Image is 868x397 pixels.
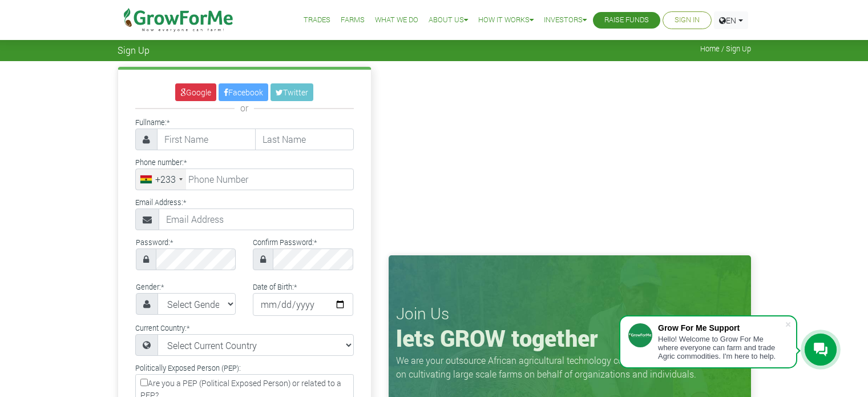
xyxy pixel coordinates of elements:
[304,14,330,26] a: Trades
[155,173,176,186] div: +233
[140,379,148,386] input: Are you a PEP (Political Exposed Person) or related to a PEP?
[478,14,534,26] a: How it Works
[159,208,354,230] input: Email Address
[135,101,354,115] div: or
[136,282,164,292] label: Gender:
[136,237,173,248] label: Password:
[135,117,169,128] label: Fullname:
[253,237,317,248] label: Confirm Password:
[157,129,256,150] input: First Name
[604,14,649,26] a: Raise Funds
[658,335,785,360] div: Hello! Welcome to Grow For Me where everyone can farm and trade Agric commodities. I'm here to help.
[135,363,241,374] label: Politically Exposed Person (PEP):
[429,14,468,26] a: About Us
[675,14,700,26] a: Sign In
[136,169,186,190] div: Ghana (Gaana): +233
[175,83,216,101] a: Google
[135,169,354,190] input: Phone Number
[118,45,150,55] span: Sign Up
[658,323,785,332] div: Grow For Me Support
[396,324,744,352] h1: lets GROW together
[135,157,187,168] label: Phone number:
[396,304,744,323] h3: Join Us
[375,14,418,26] a: What We Do
[714,11,748,29] a: EN
[396,354,710,381] p: We are your outsource African agricultural technology company that focuses on cultivating large s...
[544,14,587,26] a: Investors
[135,323,189,334] label: Current Country:
[255,129,354,150] input: Last Name
[253,282,297,292] label: Date of Birth:
[135,197,186,208] label: Email Address:
[700,45,751,53] span: Home / Sign Up
[341,14,365,26] a: Farms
